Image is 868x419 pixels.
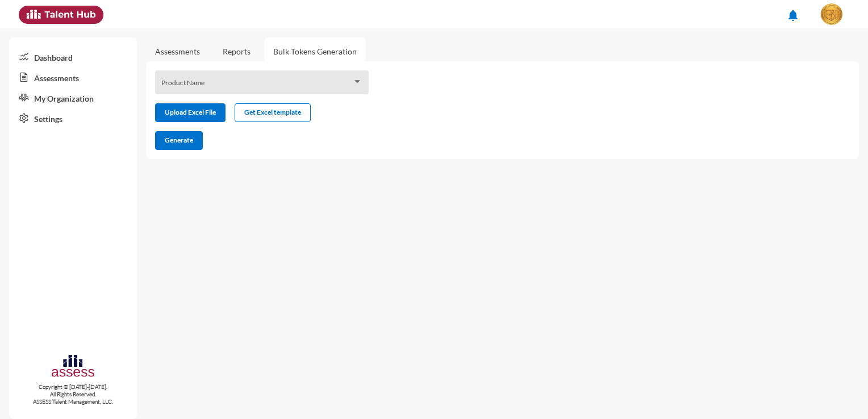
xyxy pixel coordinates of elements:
span: Upload Excel File [165,108,216,116]
a: Dashboard [9,47,137,67]
a: Assessments [9,67,137,87]
button: Generate [155,131,203,150]
span: Generate [165,136,193,144]
mat-icon: notifications [786,9,800,22]
img: assesscompany-logo.png [51,353,95,381]
button: Upload Excel File [155,103,226,122]
a: Reports [214,37,260,65]
a: My Organization [9,87,137,108]
p: Copyright © [DATE]-[DATE]. All Rights Reserved. ASSESS Talent Management, LLC. [9,383,137,405]
button: Get Excel template [235,103,311,122]
a: Bulk Tokens Generation [264,37,366,65]
span: Get Excel template [244,108,301,116]
a: Settings [9,108,137,128]
a: Assessments [155,47,200,56]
